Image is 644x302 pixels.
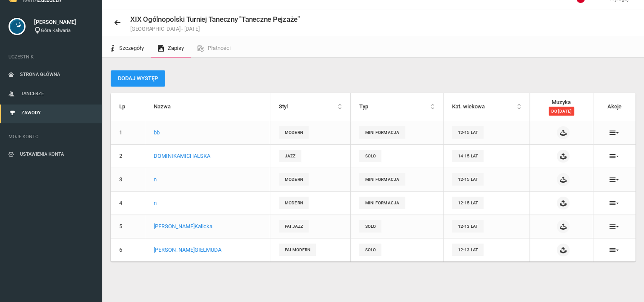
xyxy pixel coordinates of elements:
span: solo [359,244,381,256]
div: n [154,199,261,207]
td: 5 [111,215,145,238]
span: 12-13 lat [452,220,484,232]
span: mini formacja [359,197,405,209]
th: Kat. wiekowa [443,93,530,121]
span: Modern [279,126,309,139]
span: mini formacja [359,126,405,139]
a: Szczegóły [102,39,151,58]
span: mini formacja [359,173,405,186]
span: Modern [279,197,309,209]
a: Płatności [191,39,238,58]
span: Ustawienia konta [20,151,64,157]
th: Muzyka [530,93,593,121]
span: Uczestnik [9,53,94,61]
span: 14-15 lat [452,150,484,162]
th: Typ [350,93,443,121]
img: svg [9,18,26,35]
td: 4 [111,191,145,215]
div: n [154,175,261,184]
span: XIX Ogólnopolski Turniej Taneczny "Taneczne Pejzaże" [130,15,300,23]
p: DOMINIKA MICHALSKA [154,152,261,160]
span: do [DATE] [549,107,574,115]
span: solo [359,150,381,162]
td: 1 [111,121,145,144]
div: Góra Kalwaria [34,27,94,35]
span: 12-15 lat [452,126,484,139]
span: 12-15 lat [452,173,484,186]
span: Moje konto [9,133,94,141]
div: bb [154,128,261,137]
span: solo [359,220,381,232]
span: Tancerze [21,91,44,96]
span: 12-13 lat [452,244,484,256]
span: Szczegóły [119,45,144,51]
th: Akcje [593,93,635,121]
small: [GEOGRAPHIC_DATA] - [DATE] [130,26,300,32]
td: 3 [111,168,145,191]
p: [PERSON_NAME] GIELMUDA [154,246,261,254]
th: Nazwa [145,93,270,121]
span: Strona główna [20,72,60,77]
span: PAI modern [279,244,316,256]
th: Lp [111,93,145,121]
span: Zapisy [168,45,184,51]
p: [PERSON_NAME] Kalicka [154,222,261,231]
span: Modern [279,173,309,186]
th: Styl [270,93,350,121]
span: Zawody [21,110,41,116]
td: 2 [111,144,145,168]
span: PAI Jazz [279,220,309,232]
span: Płatności [208,45,231,51]
span: Jazz [279,150,301,162]
button: Dodaj występ [111,70,165,87]
td: 6 [111,238,145,261]
span: [PERSON_NAME] [34,18,94,26]
a: Zapisy [151,39,191,58]
span: 12-15 lat [452,197,484,209]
